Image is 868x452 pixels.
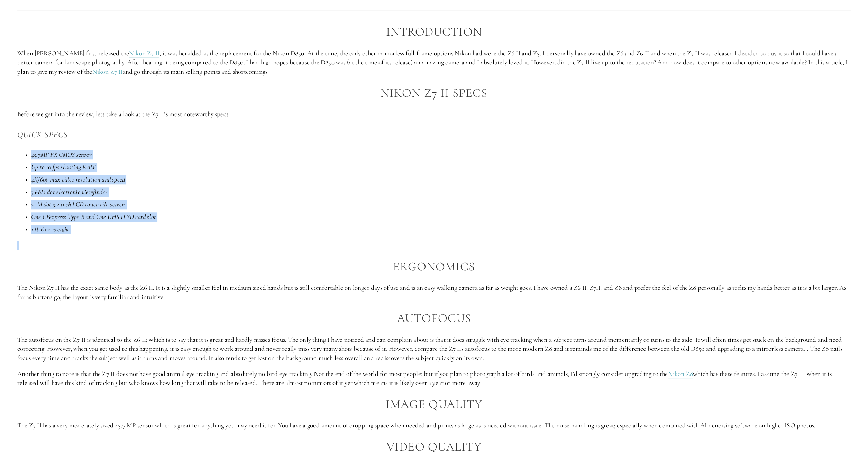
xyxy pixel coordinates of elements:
p: When [PERSON_NAME] first released the , it was heralded as the replacement for the Nikon D850. At... [17,49,851,76]
h2: Image Quality [17,398,851,411]
p: The Nikon Z7 II has the exact same body as the Z6 II. It is a slightly smaller feel in medium siz... [17,283,851,302]
em: Up to 10 fps shooting RAW [31,163,96,171]
p: Another thing to note is that the Z7 II does not have good animal eye tracking and absolutely no ... [17,369,851,388]
h2: Introduction [17,25,851,39]
h2: Autofocus [17,312,851,325]
p: The autofocus on the Z7 II is identical to the Z6 II; which is to say that it is great and hardly... [17,335,851,363]
em: 45.7MP FX CMOS sensor [31,150,91,158]
p: Before we get into the review, lets take a look at the Z7 II’s most noteworthy specs: [17,110,851,119]
em: 2.1M dot 3.2 inch LCD touch tilt-screen [31,200,125,208]
h2: Ergonomics [17,260,851,274]
a: Nikon Z7 II [129,49,159,58]
em: 3.68M dot electronic viewfinder [31,188,107,196]
a: Nikon Z8 [668,370,693,378]
em: One CFexpress Type B and One UHS II SD card slot [31,213,156,221]
em: 4K/60p max video resolution and speed [31,175,125,183]
em: QUICK SPECS [17,129,68,140]
h2: Nikon Z7 II Specs [17,86,851,100]
p: The Z7 II has a very moderately sized 45.7 MP sensor which is great for anything you may need it ... [17,421,851,430]
em: 1 lb 6 oz. weight [31,225,69,233]
a: Nikon Z7 II [92,67,123,76]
